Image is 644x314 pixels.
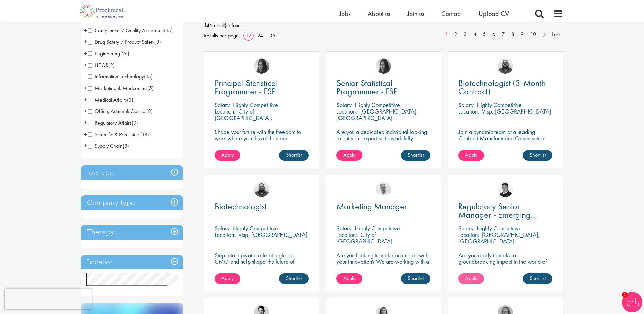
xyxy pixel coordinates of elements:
[123,142,129,150] span: (8)
[243,32,254,39] a: 12
[479,9,509,18] a: Upload CV
[88,50,129,57] span: Engineering
[441,31,451,38] a: 1
[215,252,309,271] p: Step into a pivotal role at a global CMO and help shape the future of healthcare manufacturing.
[88,27,164,34] span: Compliance / Quality Assurance
[477,224,522,232] p: Highly Competitive
[460,31,470,38] a: 3
[254,182,269,197] a: Ashley Bennett
[523,150,552,161] a: Shortlist
[81,165,183,180] h3: Job type
[458,200,537,229] span: Regulatory Senior Manager - Emerging Markets
[221,275,234,282] span: Apply
[221,151,234,158] span: Apply
[482,107,551,115] p: Visp, [GEOGRAPHIC_DATA]
[523,273,552,284] a: Shortlist
[215,101,230,109] span: Salary
[343,151,355,158] span: Apply
[336,231,357,239] span: Location:
[336,252,430,284] p: Are you looking to make an impact with your innovation? We are working with a well-established ph...
[215,128,309,154] p: Shape your future with the freedom to work where you thrive! Join our pharmaceutical client with ...
[517,31,527,38] a: 9
[88,38,154,46] span: Drug Safety / Product Safety
[84,48,87,58] span: +
[88,38,161,46] span: Drug Safety / Product Safety
[458,150,484,161] a: Apply
[498,58,513,74] img: Ashley Bennett
[527,31,539,38] a: 10
[88,62,108,69] span: HEOR
[441,9,462,18] a: Contact
[479,31,489,38] a: 5
[465,151,477,158] span: Apply
[88,142,123,150] span: Supply Chain
[140,131,149,138] span: (18)
[368,9,390,18] span: About us
[81,195,183,210] div: Company type
[88,119,132,126] span: Regulatory Affairs
[336,128,430,148] p: Are you a dedicated individual looking to put your expertise to work fully flexibly in a remote p...
[204,31,239,41] span: Results per page
[88,27,173,34] span: Compliance / Quality Assurance
[5,289,92,309] iframe: reCAPTCHA
[88,96,127,103] span: Medical Affairs
[255,32,265,39] a: 24
[215,79,309,96] a: Principal Statistical Programmer - FSP
[622,292,628,298] span: 1
[215,200,267,212] span: Biotechnologist
[215,150,240,161] a: Apply
[622,292,642,312] img: Chatbot
[336,231,394,251] p: City of [GEOGRAPHIC_DATA], [GEOGRAPHIC_DATA]
[465,275,477,282] span: Apply
[376,58,391,74] img: Heidi Hennigan
[355,101,400,109] p: Highly Competitive
[458,101,474,109] span: Salary
[336,77,398,97] span: Senior Statistical Programmer - FSP
[120,50,129,57] span: (26)
[88,119,138,126] span: Regulatory Affairs
[339,9,351,18] span: Jobs
[336,150,362,161] a: Apply
[336,200,407,212] span: Marketing Manager
[254,58,269,74] img: Heidi Hennigan
[84,25,87,35] span: +
[88,131,149,138] span: Scientific & Preclinical
[355,224,400,232] p: Highly Competitive
[84,141,87,151] span: +
[470,31,480,38] a: 4
[88,50,120,57] span: Engineering
[336,273,362,284] a: Apply
[146,108,153,115] span: (8)
[88,108,146,115] span: Office, Admin & Clerical
[204,20,563,31] span: 146 result(s) found
[407,9,424,18] span: Join us
[279,150,309,161] a: Shortlist
[458,77,546,97] span: Biotechnologist (3-Month Contract)
[88,142,129,150] span: Supply Chain
[88,131,140,138] span: Scientific & Preclinical
[401,273,430,284] a: Shortlist
[215,77,278,97] span: Principal Statistical Programmer - FSP
[88,73,153,80] span: Information Technology
[508,31,518,38] a: 8
[215,273,240,284] a: Apply
[238,231,307,239] p: Visp, [GEOGRAPHIC_DATA]
[127,96,133,103] span: (3)
[343,275,355,282] span: Apply
[215,107,272,128] p: City of [GEOGRAPHIC_DATA], [GEOGRAPHIC_DATA]
[458,252,552,284] p: Are you ready to make a groundbreaking impact in the world of biotechnology? Join a growing compa...
[164,27,173,34] span: (15)
[376,182,391,197] a: Joshua Bye
[132,119,138,126] span: (9)
[84,37,87,47] span: +
[458,231,479,239] span: Location:
[458,128,552,161] p: Join a dynamic team at a leading Contract Manufacturing Organisation (CMO) and contribute to grou...
[84,94,87,105] span: +
[84,83,87,93] span: +
[88,96,133,103] span: Medical Affairs
[279,273,309,284] a: Shortlist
